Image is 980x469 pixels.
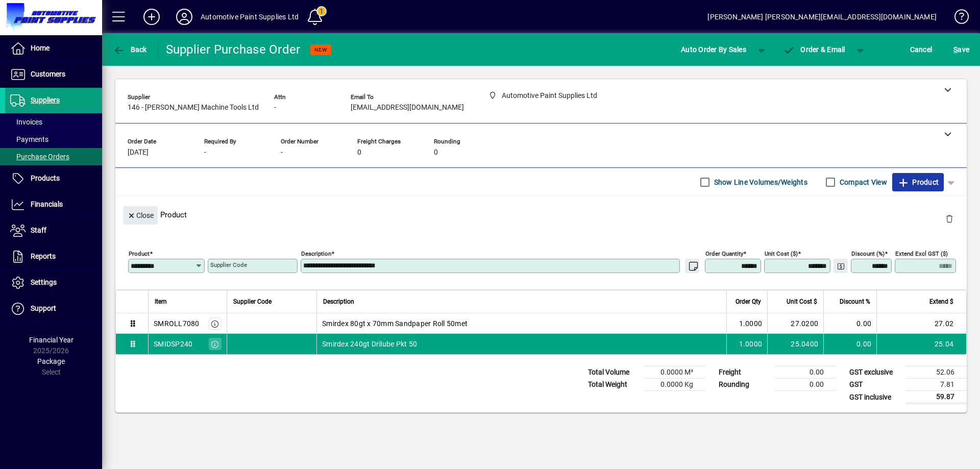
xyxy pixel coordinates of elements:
td: Total Weight [583,379,644,391]
app-page-header-button: Back [102,40,158,59]
span: [EMAIL_ADDRESS][DOMAIN_NAME] [351,104,464,112]
span: Order Qty [736,296,761,307]
td: 52.06 [905,366,967,379]
button: Product [892,173,944,191]
span: Order & Email [783,45,845,54]
span: Smirdex 240gt Drilube Pkt 50 [322,339,417,349]
app-page-header-button: Delete [937,214,962,223]
a: Support [5,296,102,322]
span: ave [953,41,969,58]
label: Show Line Volumes/Weights [712,177,807,187]
a: Products [5,166,102,191]
span: Support [31,304,56,312]
a: Knowledge Base [947,2,967,35]
td: 0.00 [775,366,836,379]
button: Cancel [908,40,935,59]
mat-label: Order Quantity [705,250,743,257]
td: 0.0000 Kg [644,379,705,391]
div: SMROLL7080 [154,318,200,329]
button: Save [951,40,972,59]
td: 0.0000 M³ [644,366,705,379]
a: Staff [5,218,102,243]
span: Description [323,296,354,307]
mat-label: Supplier Code [210,261,247,268]
td: 25.0400 [767,334,823,354]
a: Settings [5,270,102,295]
mat-label: Description [301,250,331,257]
span: Products [31,174,60,182]
label: Compact View [838,177,887,187]
a: Invoices [5,113,102,131]
app-page-header-button: Close [120,210,160,219]
td: 1.0000 [726,313,767,334]
td: 1.0000 [726,334,767,354]
span: Discount % [840,296,870,307]
span: 0 [357,149,361,157]
span: - [281,149,283,157]
span: S [953,45,958,54]
button: Order & Email [778,40,850,59]
a: Reports [5,244,102,269]
span: Financial Year [29,336,73,344]
button: Change Price Levels [834,259,848,273]
td: 27.02 [876,313,966,334]
span: Extend $ [929,296,953,307]
span: Financials [31,200,63,208]
span: Back [113,45,147,54]
span: Home [31,44,50,52]
span: Payments [10,135,48,143]
button: Profile [168,8,201,26]
span: Auto Order By Sales [681,41,746,58]
span: Suppliers [31,96,60,104]
td: GST exclusive [844,366,905,379]
td: GST inclusive [844,391,905,404]
td: Rounding [714,379,775,391]
span: Smirdex 80gt x 70mm Sandpaper Roll 50met [322,318,468,329]
span: 0 [434,149,438,157]
span: Settings [31,278,57,286]
a: Home [5,36,102,61]
span: - [204,149,206,157]
div: Product [115,196,967,233]
span: - [274,104,276,112]
span: NEW [314,46,327,53]
button: Auto Order By Sales [676,40,751,59]
td: 25.04 [876,334,966,354]
span: Purchase Orders [10,153,69,161]
span: Item [155,296,167,307]
mat-label: Product [129,250,150,257]
span: Staff [31,226,46,234]
td: 0.00 [823,313,876,334]
div: [PERSON_NAME] [PERSON_NAME][EMAIL_ADDRESS][DOMAIN_NAME] [707,9,937,25]
span: [DATE] [128,149,149,157]
div: SMIDSP240 [154,339,192,349]
a: Customers [5,62,102,87]
span: 146 - [PERSON_NAME] Machine Tools Ltd [128,104,259,112]
a: Purchase Orders [5,148,102,165]
button: Add [135,8,168,26]
span: Product [897,174,939,190]
a: Financials [5,192,102,217]
div: Supplier Purchase Order [166,41,301,58]
mat-label: Unit Cost ($) [765,250,798,257]
button: Delete [937,206,962,231]
span: Invoices [10,118,42,126]
span: Customers [31,70,65,78]
div: Automotive Paint Supplies Ltd [201,9,299,25]
td: Total Volume [583,366,644,379]
span: Close [127,207,154,224]
button: Close [123,206,158,225]
td: Freight [714,366,775,379]
mat-label: Discount (%) [851,250,885,257]
span: Cancel [910,41,933,58]
td: 59.87 [905,391,967,404]
span: Reports [31,252,56,260]
td: 0.00 [823,334,876,354]
td: 0.00 [775,379,836,391]
a: Payments [5,131,102,148]
span: Supplier Code [233,296,272,307]
span: Package [37,357,65,365]
mat-label: Extend excl GST ($) [895,250,948,257]
td: 7.81 [905,379,967,391]
td: GST [844,379,905,391]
